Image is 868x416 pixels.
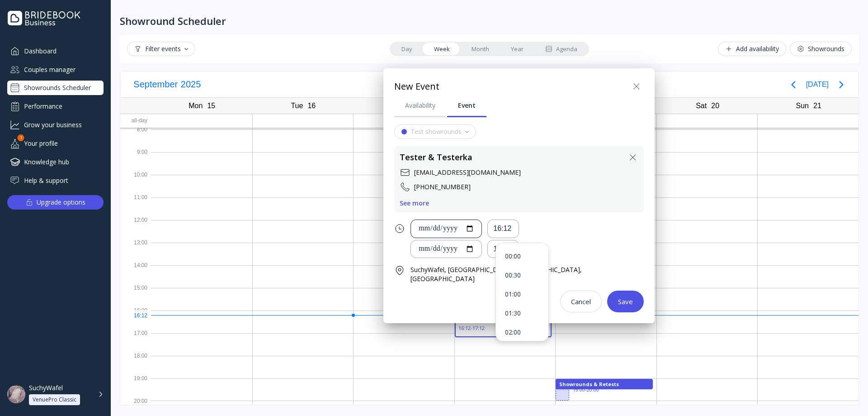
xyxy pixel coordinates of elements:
div: Test showrounds [410,128,462,135]
div: Availability [405,101,435,110]
div: Cancel [571,298,591,305]
div: [PHONE_NUMBER] [414,182,471,191]
button: Test showrounds [394,124,476,139]
div: Event [458,101,476,110]
div: 00:00 [505,252,539,260]
a: Event [447,94,486,117]
div: New Event [394,80,439,93]
div: Save [618,298,633,305]
button: See more [400,200,429,207]
div: [EMAIL_ADDRESS][DOMAIN_NAME] [414,168,521,177]
a: Availability [394,94,446,117]
div: 00:30 [505,271,539,279]
div: 02:00 [505,328,539,336]
button: Cancel [560,291,602,312]
div: 01:00 [505,290,539,298]
div: 01:30 [505,309,539,317]
div: 16:12 [493,224,513,234]
div: SuchyWafel, [GEOGRAPHIC_DATA], [GEOGRAPHIC_DATA], [GEOGRAPHIC_DATA] [410,265,644,283]
div: Tester & Testerka [400,152,472,163]
div: 17:12 [493,244,513,254]
button: Save [607,291,644,312]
